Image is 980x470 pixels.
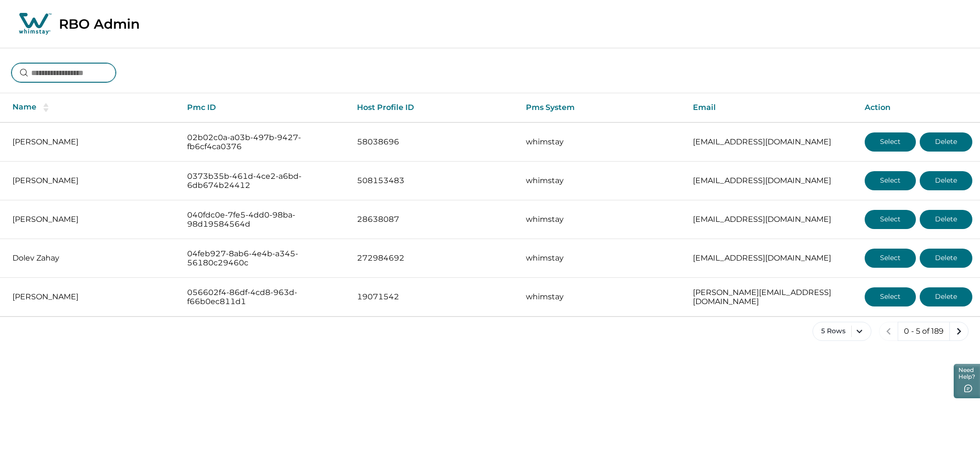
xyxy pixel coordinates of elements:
p: [PERSON_NAME] [12,215,172,224]
p: [PERSON_NAME] [12,137,172,147]
button: Delete [920,287,972,306]
p: 272984692 [357,253,511,263]
p: [PERSON_NAME] [12,292,172,302]
p: whimstay [526,253,678,263]
button: 5 Rows [813,322,871,341]
p: whimstay [526,292,678,302]
p: whimstay [526,215,678,224]
button: Select [865,287,916,306]
p: Dolev Zahay [12,253,172,263]
p: 28638087 [357,215,511,224]
p: whimstay [526,176,678,186]
p: [EMAIL_ADDRESS][DOMAIN_NAME] [693,176,849,186]
p: 508153483 [357,176,511,186]
button: previous page [879,322,898,341]
button: Delete [920,249,972,268]
button: Select [865,210,916,229]
th: Action [857,93,980,122]
th: Pms System [518,93,685,122]
p: 040fdc0e-7fe5-4dd0-98ba-98d19584564d [187,210,342,229]
p: 056602f4-86df-4cd8-963d-f66b0ec811d1 [187,288,342,306]
p: 0373b35b-461d-4ce2-a6bd-6db674b24412 [187,172,342,190]
p: 19071542 [357,292,511,302]
button: Delete [920,171,972,190]
p: 04feb927-8ab6-4e4b-a345-56180c29460c [187,249,342,268]
th: Pmc ID [179,93,349,122]
button: Select [865,249,916,268]
button: Delete [920,210,972,229]
button: sorting [36,103,56,112]
button: next page [949,322,969,341]
p: [PERSON_NAME][EMAIL_ADDRESS][DOMAIN_NAME] [693,288,849,306]
button: 0 - 5 of 189 [898,322,950,341]
p: [EMAIL_ADDRESS][DOMAIN_NAME] [693,215,849,224]
button: Select [865,132,916,152]
th: Email [685,93,857,122]
p: 0 - 5 of 189 [904,327,944,336]
button: Delete [920,132,972,152]
p: whimstay [526,137,678,147]
p: RBO Admin [59,16,140,32]
p: [EMAIL_ADDRESS][DOMAIN_NAME] [693,137,849,147]
p: 02b02c0a-a03b-497b-9427-fb6cf4ca0376 [187,133,342,152]
th: Host Profile ID [349,93,518,122]
button: Select [865,171,916,190]
p: 58038696 [357,137,511,147]
p: [EMAIL_ADDRESS][DOMAIN_NAME] [693,253,849,263]
p: [PERSON_NAME] [12,176,172,186]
